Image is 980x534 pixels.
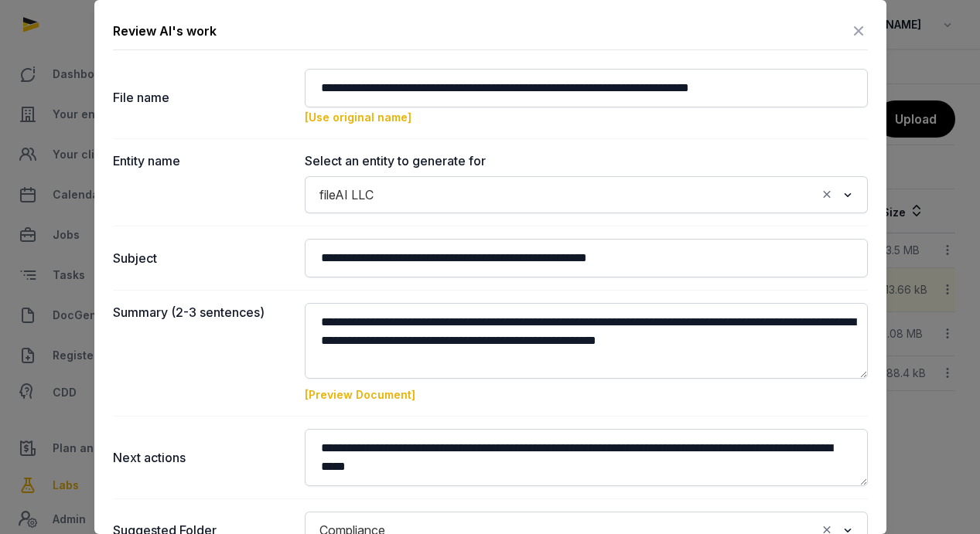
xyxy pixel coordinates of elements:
div: Review AI's work [113,22,217,40]
dt: File name [113,69,292,126]
div: Search for option [312,181,860,209]
dt: Summary (2-3 sentences) [113,303,292,403]
dt: Entity name [113,151,292,213]
a: [Preview Document] [305,388,415,401]
label: Select an entity to generate for [305,151,868,170]
a: [Use original name] [305,111,411,124]
dt: Next actions [113,429,292,486]
span: fileAI LLC [316,184,377,206]
button: Clear Selected [820,184,834,206]
input: Search for option [381,184,816,206]
dt: Subject [113,239,292,277]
